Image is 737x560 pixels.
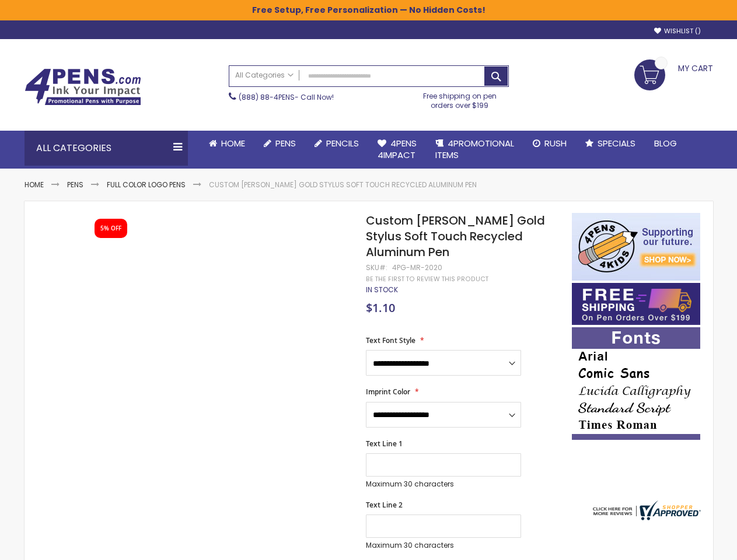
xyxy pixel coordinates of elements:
a: Pens [67,180,83,190]
a: 4PROMOTIONALITEMS [426,131,523,169]
a: (888) 88-4PENS [239,92,295,102]
a: Home [25,180,44,190]
div: 5% OFF [100,225,121,233]
span: - Call Now! [239,92,334,102]
span: Specials [598,137,635,149]
a: Specials [576,131,645,156]
span: 4Pens 4impact [378,137,417,161]
a: 4Pens4impact [368,131,426,169]
span: Pencils [326,137,359,149]
a: 4pens.com certificate URL [590,513,701,523]
a: All Categories [229,66,299,85]
span: Imprint Color [366,387,410,397]
div: Free shipping on pen orders over $199 [411,87,509,110]
a: Home [200,131,254,156]
span: $1.10 [366,300,395,316]
span: 4PROMOTIONAL ITEMS [435,137,514,161]
span: Custom [PERSON_NAME] Gold Stylus Soft Touch Recycled Aluminum Pen [366,212,545,260]
a: Wishlist [654,27,701,36]
a: Full Color Logo Pens [107,180,186,190]
img: Free shipping on orders over $199 [572,283,700,325]
span: Pens [275,137,296,149]
img: 4Pens Custom Pens and Promotional Products [25,68,141,106]
img: 4pens.com widget logo [590,501,701,520]
li: Custom [PERSON_NAME] Gold Stylus Soft Touch Recycled Aluminum Pen [209,180,477,190]
span: Text Font Style [366,335,415,345]
span: In stock [366,285,398,295]
p: Maximum 30 characters [366,480,521,489]
a: Pencils [305,131,368,156]
img: font-personalization-examples [572,327,700,440]
a: Pens [254,131,305,156]
span: Text Line 2 [366,500,403,510]
span: Text Line 1 [366,439,403,449]
strong: SKU [366,262,387,272]
p: Maximum 30 characters [366,541,521,550]
a: Be the first to review this product [366,275,488,283]
a: Rush [523,131,576,156]
span: Home [221,137,245,149]
a: Blog [645,131,686,156]
span: Blog [654,137,677,149]
span: Rush [544,137,567,149]
div: All Categories [25,131,188,166]
img: 4pens 4 kids [572,213,700,281]
div: Availability [366,285,398,295]
span: All Categories [235,71,294,80]
div: 4PG-MR-2020 [392,263,442,272]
